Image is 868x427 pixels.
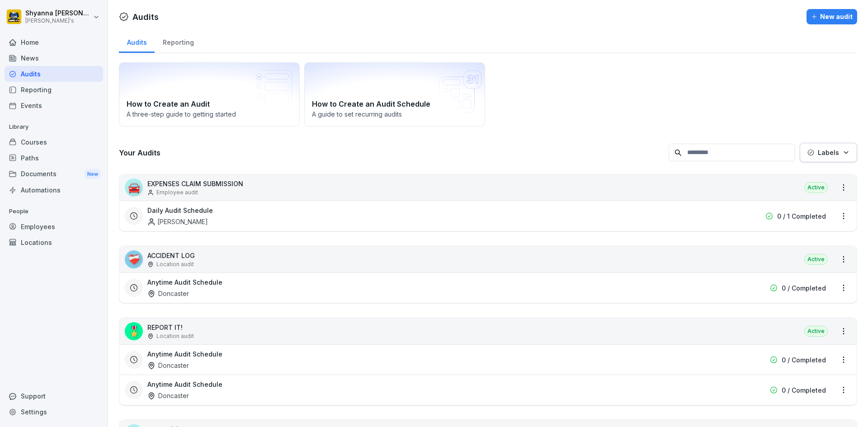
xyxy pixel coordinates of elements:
a: Audits [119,30,155,53]
div: Doncaster [147,361,189,370]
p: 0 / 1 Completed [777,211,826,221]
a: DocumentsNew [5,166,103,183]
div: Documents [5,166,103,183]
h3: Anytime Audit Schedule [147,349,222,359]
div: [PERSON_NAME] [147,217,208,226]
p: 0 / Completed [782,385,826,395]
div: ❤️‍🩹 [125,250,143,268]
p: 0 / Completed [782,283,826,293]
a: How to Create an Audit ScheduleA guide to set recurring audits [304,62,485,127]
p: People [5,204,103,219]
p: [PERSON_NAME]'s [25,18,91,24]
p: Shyanna [PERSON_NAME] [25,9,91,17]
h1: Audits [132,11,159,23]
div: Support [5,388,103,404]
h3: Daily Audit Schedule [147,206,213,215]
a: Employees [5,219,103,235]
p: Location audit [156,260,194,268]
p: 0 / Completed [782,355,826,365]
h3: Anytime Audit Schedule [147,277,222,287]
div: Active [804,326,828,337]
div: New audit [811,12,853,22]
div: New [85,169,100,179]
p: EXPENSES CLAIM SUBMISSION [147,179,243,188]
button: New audit [807,9,857,24]
p: Labels [818,148,839,157]
div: Doncaster [147,289,189,298]
button: Labels [800,143,857,162]
a: Audits [5,66,103,82]
div: 🚘 [125,178,143,197]
h3: Anytime Audit Schedule [147,380,222,389]
a: Reporting [155,30,202,53]
a: Automations [5,182,103,198]
p: Location audit [156,332,194,340]
div: Active [804,254,828,265]
a: News [5,50,103,66]
p: A three-step guide to getting started [127,109,292,119]
h2: How to Create an Audit [127,99,292,109]
p: Employee audit [156,188,198,197]
a: Settings [5,404,103,420]
a: Home [5,34,103,50]
p: A guide to set recurring audits [312,109,477,119]
div: Doncaster [147,391,189,400]
h2: How to Create an Audit Schedule [312,99,477,109]
div: 🎖️ [125,322,143,340]
h3: Your Audits [119,148,664,158]
a: Locations [5,235,103,250]
a: Courses [5,134,103,150]
a: Paths [5,150,103,166]
a: How to Create an AuditA three-step guide to getting started [119,62,300,127]
a: Events [5,98,103,113]
div: Active [804,182,828,193]
a: Reporting [5,82,103,98]
p: REPORT IT! [147,323,194,332]
p: ACCIDENT LOG [147,251,195,260]
p: Library [5,120,103,134]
